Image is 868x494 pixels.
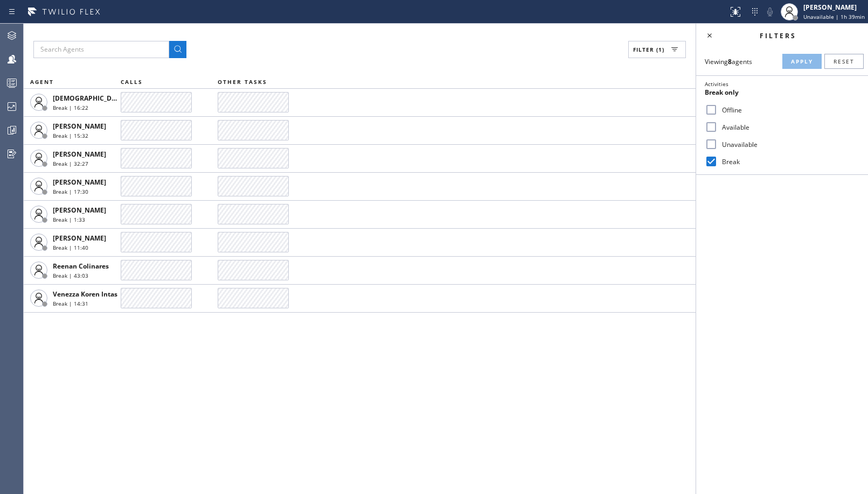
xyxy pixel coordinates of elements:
[762,4,777,19] button: Mute
[53,150,106,159] span: [PERSON_NAME]
[53,94,179,103] span: [DEMOGRAPHIC_DATA][PERSON_NAME]
[718,140,859,149] label: Unavailable
[705,88,739,97] span: Break only
[53,132,88,139] span: Break | 15:32
[53,234,106,243] span: [PERSON_NAME]
[121,78,143,86] span: CALLS
[824,54,864,69] button: Reset
[760,31,796,40] span: Filters
[53,206,106,215] span: [PERSON_NAME]
[803,3,865,12] div: [PERSON_NAME]
[628,41,686,58] button: Filter (1)
[834,58,855,65] span: Reset
[803,13,865,20] span: Unavailable | 1h 39min
[705,57,752,66] span: Viewing agents
[705,80,859,88] div: Activities
[53,272,88,279] span: Break | 43:03
[718,157,859,166] label: Break
[53,244,88,251] span: Break | 11:40
[782,54,822,69] button: Apply
[33,41,169,58] input: Search Agents
[53,122,106,131] span: [PERSON_NAME]
[53,160,88,167] span: Break | 32:27
[53,300,88,307] span: Break | 14:31
[633,46,664,53] span: Filter (1)
[53,178,106,187] span: [PERSON_NAME]
[53,262,109,271] span: Reenan Colinares
[718,123,859,132] label: Available
[718,105,859,115] label: Offline
[53,216,85,223] span: Break | 1:33
[53,104,88,111] span: Break | 16:22
[218,78,267,86] span: OTHER TASKS
[791,58,813,65] span: Apply
[53,188,88,195] span: Break | 17:30
[53,290,117,299] span: Venezza Koren Intas
[30,78,54,86] span: AGENT
[728,57,732,66] strong: 8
